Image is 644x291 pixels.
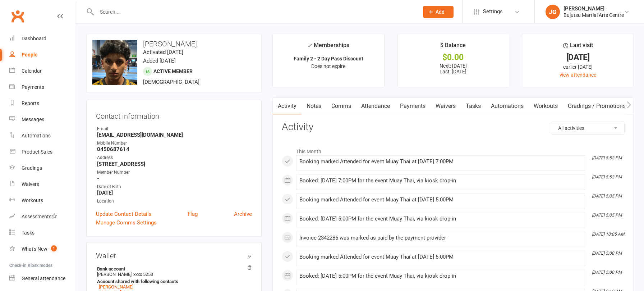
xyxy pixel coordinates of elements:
[9,176,76,192] a: Waivers
[302,98,326,114] a: Notes
[22,230,34,236] div: Tasks
[546,5,560,19] div: JG
[431,98,461,114] a: Waivers
[592,174,622,179] i: [DATE] 5:52 PM
[97,169,252,176] div: Member Number
[529,98,563,114] a: Workouts
[22,36,46,41] div: Dashboard
[592,213,622,218] i: [DATE] 5:05 PM
[563,12,624,18] div: Bujutsu Martial Arts Centre
[299,254,582,260] div: Booking marked Attended for event Muay Thai at [DATE] 5:00PM
[9,79,76,95] a: Payments
[22,68,42,74] div: Calendar
[529,54,627,61] div: [DATE]
[299,159,582,165] div: Booking marked Attended for event Muay Thai at [DATE] 7:00PM
[22,214,57,219] div: Assessments
[95,7,414,17] input: Search...
[9,192,76,209] a: Workouts
[461,98,486,114] a: Tasks
[96,210,152,218] a: Update Contact Details
[97,183,252,190] div: Date of Birth
[592,232,624,237] i: [DATE] 10:05 AM
[483,4,503,20] span: Settings
[9,95,76,112] a: Reports
[9,128,76,144] a: Automations
[9,47,76,63] a: People
[143,79,199,85] span: [DEMOGRAPHIC_DATA]
[9,144,76,160] a: Product Sales
[22,84,44,90] div: Payments
[273,98,302,114] a: Activity
[99,284,133,290] a: [PERSON_NAME]
[486,98,529,114] a: Automations
[97,198,252,205] div: Location
[22,149,52,155] div: Product Sales
[96,109,252,120] h3: Contact information
[9,112,76,128] a: Messages
[299,216,582,222] div: Booked: [DATE] 5:00PM for the event Muay Thai, via kiosk drop-in
[307,41,349,54] div: Memberships
[143,58,176,64] time: Added [DATE]
[97,279,248,284] strong: Account shared with following contacts
[9,225,76,241] a: Tasks
[97,154,252,161] div: Address
[234,210,252,218] a: Archive
[97,190,252,196] strong: [DATE]
[9,63,76,79] a: Calendar
[9,209,76,225] a: Assessments
[22,100,39,106] div: Reports
[143,49,183,55] time: Activated [DATE]
[294,56,363,62] strong: Family 2 - 2 Day Pass Discount
[423,6,454,18] button: Add
[307,42,312,49] i: ✓
[97,146,252,153] strong: 0450687614
[592,194,622,199] i: [DATE] 5:05 PM
[97,126,252,132] div: Email
[592,155,622,160] i: [DATE] 5:52 PM
[282,144,625,155] li: This Month
[356,98,395,114] a: Attendance
[311,63,345,69] span: Does not expire
[9,7,27,25] a: Clubworx
[563,5,624,12] div: [PERSON_NAME]
[22,165,42,171] div: Gradings
[97,175,252,182] strong: -
[299,178,582,184] div: Booked: [DATE] 7:00PM for the event Muay Thai, via kiosk drop-in
[9,160,76,176] a: Gradings
[592,270,622,275] i: [DATE] 5:00 PM
[299,197,582,203] div: Booking marked Attended for event Muay Thai at [DATE] 5:00PM
[563,41,593,54] div: Last visit
[97,140,252,147] div: Mobile Number
[299,235,582,241] div: Invoice 2342286 was marked as paid by the payment provider
[9,31,76,47] a: Dashboard
[395,98,431,114] a: Payments
[404,54,502,61] div: $0.00
[592,251,622,256] i: [DATE] 5:00 PM
[22,197,43,203] div: Workouts
[326,98,356,114] a: Comms
[22,52,38,58] div: People
[563,98,631,114] a: Gradings / Promotions
[153,68,193,74] span: Active member
[97,266,248,272] strong: Bank account
[560,72,596,78] a: view attendance
[97,132,252,138] strong: [EMAIL_ADDRESS][DOMAIN_NAME]
[529,63,627,71] div: earlier [DATE]
[299,273,582,279] div: Booked: [DATE] 5:00PM for the event Muay Thai, via kiosk drop-in
[97,161,252,167] strong: [STREET_ADDRESS]
[9,241,76,257] a: What's New1
[9,270,76,287] a: General attendance kiosk mode
[440,41,466,54] div: $ Balance
[96,252,252,260] h3: Wallet
[22,276,65,281] div: General attendance
[188,210,198,218] a: Flag
[22,133,51,138] div: Automations
[92,40,137,85] img: image1754035698.png
[51,245,57,251] span: 1
[22,181,39,187] div: Waivers
[282,122,625,133] h3: Activity
[22,117,44,122] div: Messages
[92,40,256,48] h3: [PERSON_NAME]
[133,272,153,277] span: xxxx 5253
[96,218,157,227] a: Manage Comms Settings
